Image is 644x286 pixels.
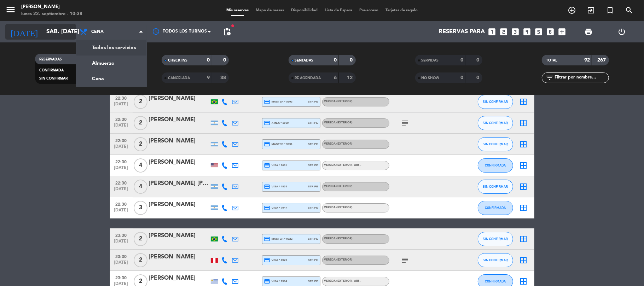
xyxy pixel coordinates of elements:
[231,24,235,28] span: fiber_manual_record
[324,280,361,282] span: Vereda (EXTERIOR)
[308,205,318,210] span: stripe
[439,29,485,35] span: Reservas para
[112,239,130,247] span: [DATE]
[478,232,513,246] button: SIN CONFIRMAR
[625,6,633,14] i: search
[545,74,554,82] i: filter_list
[606,6,614,14] i: turned_in_not
[134,95,147,109] span: 2
[39,77,68,80] span: SIN CONFIRMAR
[264,120,271,126] i: credit_card
[112,94,130,102] span: 22:30
[295,59,314,62] span: SENTADAS
[295,76,321,80] span: RE AGENDADA
[149,94,209,103] div: [PERSON_NAME]
[149,252,209,262] div: [PERSON_NAME]
[112,136,130,144] span: 22:30
[587,6,595,14] i: exit_to_app
[485,279,506,283] span: CONFIRMADA
[76,71,146,87] a: Cena
[478,158,513,173] button: CONFIRMADA
[264,99,293,105] span: master * 5603
[264,236,271,242] i: credit_card
[207,75,210,80] strong: 9
[478,253,513,267] button: SIN CONFIRMAR
[401,256,410,264] i: subject
[21,11,82,18] div: lunes 22. septiembre - 10:38
[520,140,528,148] i: border_all
[605,21,639,42] div: LOG OUT
[324,206,353,209] span: Vereda (EXTERIOR)
[220,75,227,80] strong: 38
[353,280,361,282] span: , ARS -
[264,205,271,211] i: credit_card
[21,4,82,11] div: [PERSON_NAME]
[308,258,318,262] span: stripe
[112,200,130,208] span: 22:30
[520,235,528,243] i: border_all
[584,28,593,36] span: print
[207,58,210,63] strong: 0
[478,180,513,194] button: SIN CONFIRMAR
[546,27,555,36] i: looks_6
[252,8,288,12] span: Mapa de mesas
[382,8,421,12] span: Tarjetas de regalo
[483,121,508,125] span: SIN CONFIRMAR
[347,75,354,80] strong: 12
[460,75,463,80] strong: 0
[520,204,528,212] i: border_all
[308,237,318,241] span: stripe
[597,58,607,63] strong: 267
[168,59,187,62] span: CHECK INS
[264,120,289,126] span: amex * 1009
[223,58,227,63] strong: 0
[308,279,318,284] span: stripe
[618,28,626,36] i: power_settings_new
[324,100,353,103] span: Vereda (EXTERIOR)
[520,277,528,286] i: border_all
[168,76,190,80] span: CANCELADA
[353,164,361,167] span: , ARS -
[511,27,520,36] i: looks_3
[112,252,130,260] span: 23:30
[422,76,440,80] span: NO SHOW
[288,8,321,12] span: Disponibilidad
[112,165,130,174] span: [DATE]
[264,162,271,169] i: credit_card
[264,278,271,285] i: credit_card
[134,116,147,130] span: 2
[485,206,506,210] span: CONFIRMADA
[308,99,318,104] span: stripe
[149,231,209,240] div: [PERSON_NAME]
[534,27,544,36] i: looks_5
[149,179,209,188] div: [PERSON_NAME] [PERSON_NAME]
[308,121,318,125] span: stripe
[112,102,130,110] span: [DATE]
[134,232,147,246] span: 2
[308,184,318,189] span: stripe
[149,274,209,283] div: [PERSON_NAME]
[485,163,506,167] span: CONFIRMADA
[264,183,271,190] i: credit_card
[324,121,353,124] span: Vereda (EXTERIOR)
[520,98,528,106] i: border_all
[554,74,609,82] input: Filtrar por nombre...
[76,40,146,56] a: Todos los servicios
[321,8,356,12] span: Lista de Espera
[483,100,508,104] span: SIN CONFIRMAR
[223,8,252,12] span: Mis reservas
[112,187,130,195] span: [DATE]
[264,99,271,105] i: credit_card
[558,27,567,36] i: add_box
[5,4,16,17] button: menu
[476,58,481,63] strong: 0
[499,27,509,36] i: looks_two
[324,237,353,240] span: Vereda (EXTERIOR)
[478,116,513,130] button: SIN CONFIRMAR
[112,157,130,165] span: 22:30
[308,142,318,146] span: stripe
[223,28,231,36] span: pending_actions
[112,273,130,281] span: 23:30
[134,137,147,151] span: 2
[149,136,209,146] div: [PERSON_NAME]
